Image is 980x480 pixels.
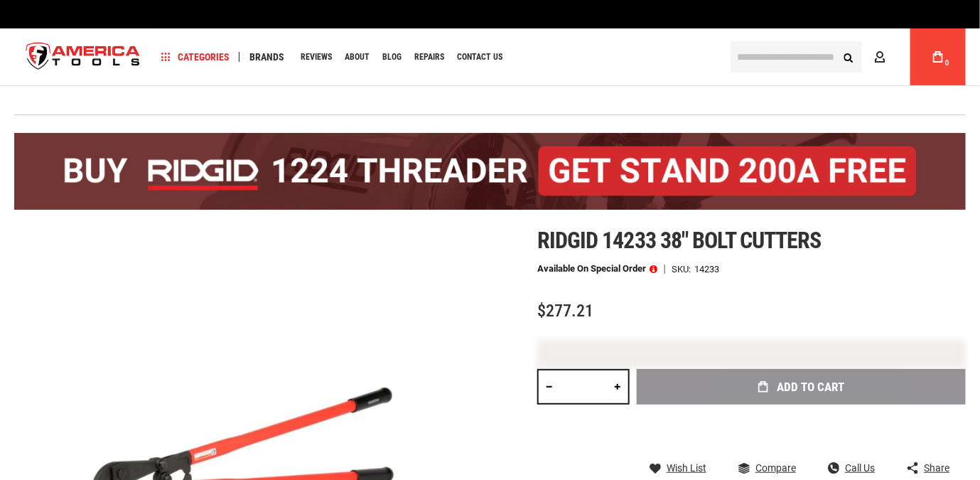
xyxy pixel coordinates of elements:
[537,301,593,321] span: $277.21
[650,462,706,474] a: Wish List
[408,48,451,67] a: Repairs
[457,53,502,61] span: Contact Us
[755,463,796,473] span: Compare
[345,53,370,61] span: About
[738,462,796,474] a: Compare
[249,52,284,62] span: Brands
[338,48,376,67] a: About
[945,59,949,67] span: 0
[14,133,966,210] img: BOGO: Buy the RIDGID® 1224 Threader (26092), get the 92467 200A Stand FREE!
[537,227,821,254] span: Ridgid 14233 38" bolt cutters
[925,28,952,85] a: 0
[243,48,291,67] a: Brands
[845,463,875,473] span: Call Us
[537,264,657,274] p: Available on Special Order
[155,48,236,67] a: Categories
[414,53,444,61] span: Repairs
[301,53,332,61] span: Reviews
[924,463,949,473] span: Share
[835,43,862,70] button: Search
[376,48,408,67] a: Blog
[161,52,230,62] span: Categories
[828,462,875,474] a: Call Us
[451,48,509,67] a: Contact Us
[694,265,719,274] div: 14233
[14,31,152,84] a: store logo
[667,463,706,473] span: Wish List
[672,265,694,274] strong: SKU
[14,31,152,84] img: America Tools
[294,48,338,67] a: Reviews
[382,53,402,61] span: Blog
